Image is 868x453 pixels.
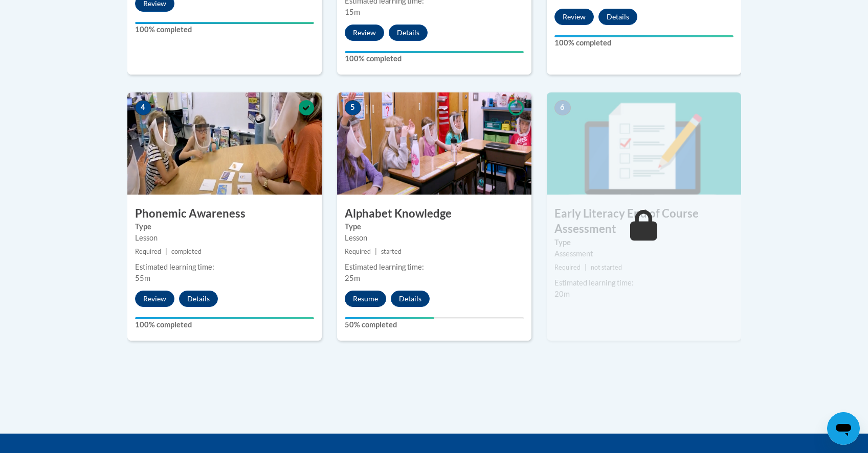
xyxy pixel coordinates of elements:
div: Estimated learning time: [554,277,733,289]
span: Required [345,248,371,255]
span: completed [171,248,202,255]
button: Review [135,291,174,307]
label: 100% completed [554,37,733,49]
span: Required [554,264,581,271]
label: 100% completed [135,319,314,330]
button: Review [345,25,384,41]
span: 25m [345,274,360,282]
span: started [381,248,402,255]
div: Your progress [345,51,524,53]
button: Review [554,9,594,25]
label: 50% completed [345,319,524,330]
h3: Early Literacy End of Course Assessment [547,206,741,237]
div: Lesson [135,232,314,244]
img: Course Image [337,92,531,195]
span: 6 [554,100,571,115]
span: 15m [345,8,360,16]
label: Type [135,221,314,232]
span: not started [591,264,622,271]
img: Course Image [127,92,322,195]
span: | [165,248,167,255]
iframe: Button to launch messaging window [827,412,860,445]
div: Your progress [135,22,314,24]
span: Required [135,248,161,255]
img: Course Image [547,92,741,195]
label: Type [554,237,733,248]
div: Lesson [345,232,524,244]
label: Type [345,221,524,232]
div: Estimated learning time: [345,261,524,273]
div: Your progress [554,35,733,37]
div: Estimated learning time: [135,261,314,273]
span: 55m [135,274,150,282]
label: 100% completed [135,24,314,35]
button: Resume [345,291,386,307]
div: Your progress [135,317,314,319]
button: Details [179,291,218,307]
span: 4 [135,100,151,115]
h3: Alphabet Knowledge [337,206,531,222]
button: Details [598,9,637,25]
span: | [585,264,587,271]
button: Details [389,25,428,41]
h3: Phonemic Awareness [127,206,322,222]
span: | [375,248,377,255]
div: Your progress [345,317,434,319]
label: 100% completed [345,53,524,64]
span: 5 [345,100,361,115]
div: Assessment [554,248,733,259]
span: 20m [554,290,570,298]
button: Details [391,291,430,307]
